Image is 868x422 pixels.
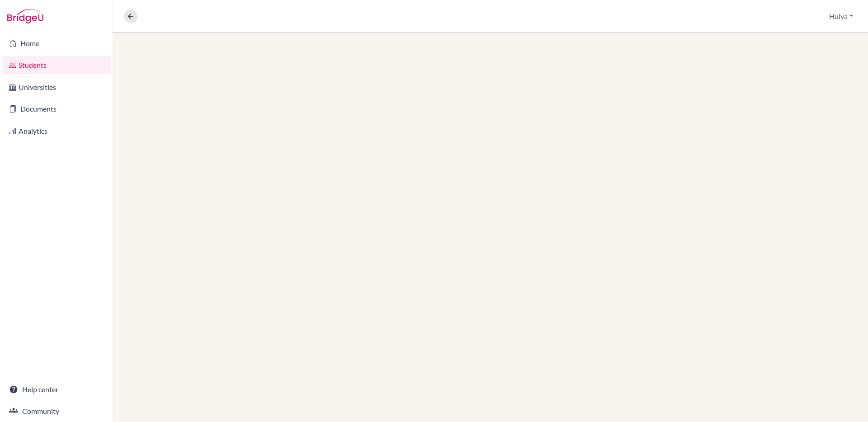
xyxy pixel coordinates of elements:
a: Documents [2,100,111,118]
a: Universities [2,78,111,96]
a: Home [2,34,111,52]
a: Community [2,402,111,420]
a: Analytics [2,122,111,140]
img: Bridge-U [7,9,43,23]
a: Help center [2,380,111,399]
button: Hulya [825,8,857,25]
a: Students [2,56,111,74]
